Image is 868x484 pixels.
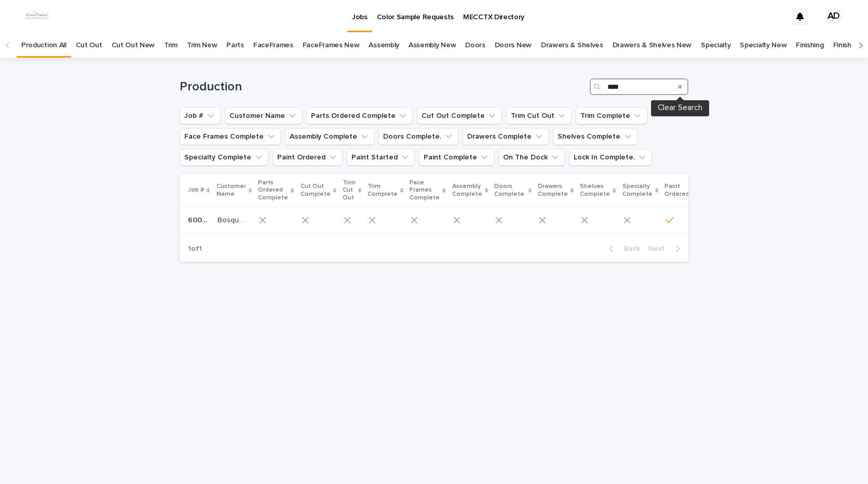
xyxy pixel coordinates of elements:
[506,107,572,124] button: Trim Cut Out
[796,33,823,58] a: Finishing
[216,181,246,200] p: Customer Name
[452,181,482,200] p: Assembly Complete
[253,33,293,58] a: FaceFrames
[180,236,210,262] p: 1 of 1
[569,149,652,166] button: Lock In Complete.
[463,128,549,145] button: Drawers Complete
[369,33,399,58] a: Assembly
[644,244,688,253] button: Next
[306,107,413,124] button: Parts Ordered Complete
[601,244,644,253] button: Back
[613,33,692,58] a: Drawers & Shelves New
[590,78,688,95] input: Search
[553,128,638,145] button: Shelves Complete
[76,33,102,58] a: Cut Out
[347,149,415,166] button: Paint Started
[494,181,526,200] p: Doors Complete.
[740,33,786,58] a: Specialty New
[180,107,221,124] button: Job #
[218,214,250,225] p: Bosque Ranch Stallion Barn
[180,79,586,95] h1: Production
[226,33,243,58] a: Parts
[258,177,288,204] p: Parts Ordered Complete
[410,177,440,204] p: Face Frames Complete
[622,181,653,200] p: Specialty Complete
[21,6,53,27] img: dhEtdSsQReaQtgKTuLrt
[378,128,458,145] button: Doors Complete.
[188,214,211,225] p: 6004-01
[273,149,343,166] button: Paint Ordered
[21,33,66,58] a: Production All
[580,181,610,200] p: Shelves Complete
[825,8,842,25] div: AD
[225,107,302,124] button: Customer Name
[648,245,671,252] span: Next
[498,149,565,166] button: On The Dock
[180,149,268,166] button: Specialty Complete
[343,177,356,204] p: Trim Cut Out
[112,33,155,58] a: Cut Out New
[180,207,860,234] tr: 6004-016004-01 Bosque Ranch [GEOGRAPHIC_DATA]Bosque Ranch [GEOGRAPHIC_DATA]
[301,181,331,200] p: Cut Out Complete
[664,181,689,200] p: Paint Ordered
[368,181,398,200] p: Trim Complete
[303,33,360,58] a: FaceFrames New
[188,184,204,196] p: Job #
[576,107,647,124] button: Trim Complete
[187,33,218,58] a: Trim New
[465,33,485,58] a: Doors
[164,33,178,58] a: Trim
[541,33,603,58] a: Drawers & Shelves
[495,33,532,58] a: Doors New
[538,181,568,200] p: Drawers Complete
[409,33,456,58] a: Assembly New
[701,33,730,58] a: Specialty
[180,128,281,145] button: Face Frames Complete
[618,245,640,252] span: Back
[417,107,502,124] button: Cut Out Complete
[285,128,374,145] button: Assembly Complete
[419,149,494,166] button: Paint Complete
